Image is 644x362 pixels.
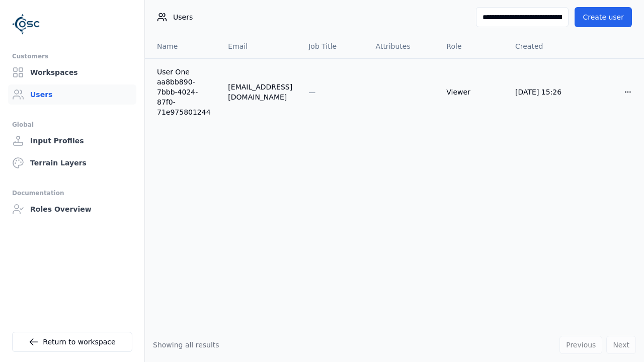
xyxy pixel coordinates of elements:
th: Created [507,34,577,58]
a: Input Profiles [8,131,136,151]
div: Customers [12,50,132,62]
div: Documentation [12,187,132,199]
th: Job Title [300,34,367,58]
th: Role [438,34,507,58]
span: Showing all results [153,341,219,349]
a: Users [8,84,136,105]
th: Email [220,34,300,58]
a: Roles Overview [8,199,136,219]
a: Return to workspace [12,332,132,352]
div: Global [12,119,132,131]
img: Logo [12,10,40,38]
button: Create user [575,7,632,27]
a: Terrain Layers [8,153,136,173]
span: Users [173,12,193,22]
span: — [308,88,315,96]
th: Attributes [368,34,439,58]
div: Viewer [446,87,499,97]
th: Name [145,34,220,58]
a: User One aa8bb890-7bbb-4024-87f0-71e975801244 [157,67,212,117]
div: [EMAIL_ADDRESS][DOMAIN_NAME] [228,82,292,102]
div: [DATE] 15:26 [515,87,569,97]
a: Workspaces [8,62,136,82]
